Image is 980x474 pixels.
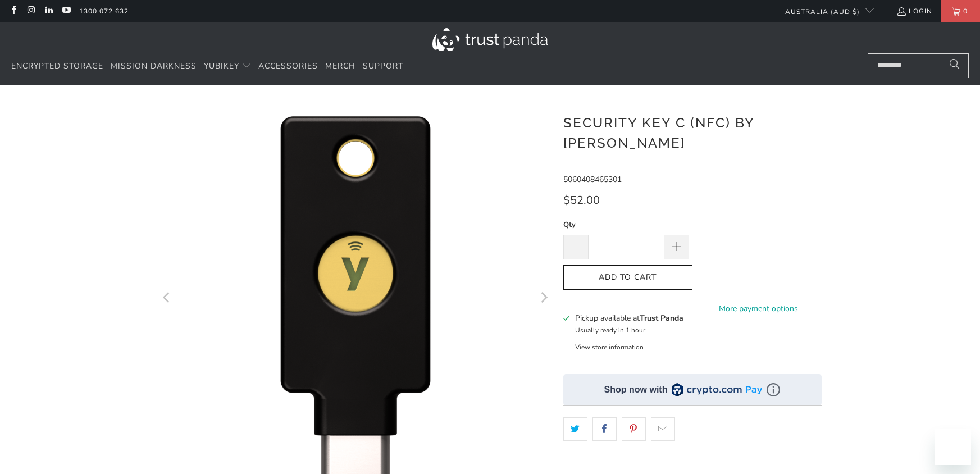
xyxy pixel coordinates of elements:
[563,265,692,290] button: Add to Cart
[696,303,822,315] a: More payment options
[61,7,71,16] a: Trust Panda Australia on YouTube
[563,193,600,208] span: $52.00
[258,61,318,71] span: Accessories
[111,61,197,71] span: Mission Darkness
[44,7,53,16] a: Trust Panda Australia on LinkedIn
[604,384,668,396] div: Shop now with
[622,417,646,441] a: Share this on Pinterest
[204,61,239,71] span: YubiKey
[11,53,403,80] nav: Translation missing: en.navigation.header.main_nav
[11,53,103,80] a: Encrypted Storage
[325,61,355,71] span: Merch
[651,417,675,441] a: Email this to a friend
[941,53,969,78] button: Search
[8,7,18,16] a: Trust Panda Australia on Facebook
[563,174,622,185] span: 5060408465301
[563,417,587,441] a: Share this on Twitter
[325,53,355,80] a: Merch
[896,5,932,17] a: Login
[575,273,681,282] span: Add to Cart
[935,429,971,465] iframe: Button to launch messaging window
[204,53,251,80] summary: YubiKey
[363,61,403,71] span: Support
[111,53,197,80] a: Mission Darkness
[575,312,683,324] h3: Pickup available at
[563,218,689,231] label: Qty
[563,111,822,153] h1: Security Key C (NFC) by [PERSON_NAME]
[258,53,318,80] a: Accessories
[592,417,617,441] a: Share this on Facebook
[432,28,548,51] img: Trust Panda Australia
[640,313,683,323] b: Trust Panda
[868,53,969,78] input: Search...
[575,326,645,335] small: Usually ready in 1 hour
[363,53,403,80] a: Support
[575,343,644,352] button: View store information
[11,61,103,71] span: Encrypted Storage
[26,7,35,16] a: Trust Panda Australia on Instagram
[79,5,129,17] a: 1300 072 632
